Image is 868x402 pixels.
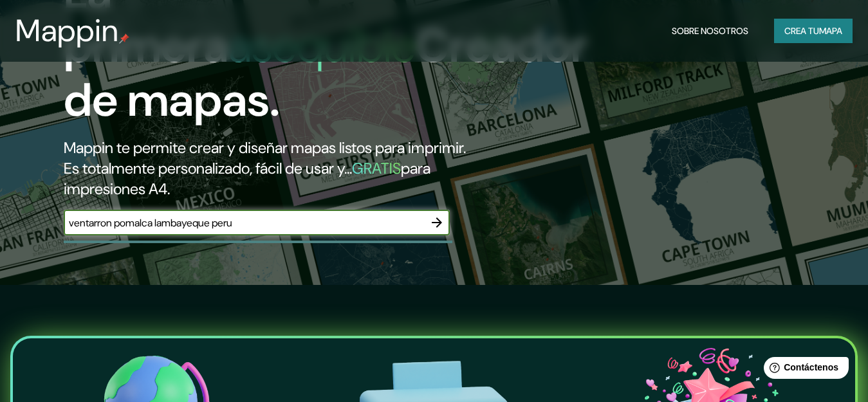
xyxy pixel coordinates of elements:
[64,158,352,178] font: Es totalmente personalizado, fácil de usar y...
[64,158,430,199] font: para impresiones A4.
[15,10,119,51] font: Mappin
[64,138,466,158] font: Mappin te permite crear y diseñar mapas listos para imprimir.
[784,25,819,37] font: Crea tu
[119,33,129,44] img: pin de mapeo
[753,352,854,388] iframe: Lanzador de widgets de ayuda
[64,215,424,230] input: Elige tu lugar favorito
[352,158,401,178] font: GRATIS
[774,19,853,43] button: Crea tumapa
[667,19,753,43] button: Sobre nosotros
[672,25,748,37] font: Sobre nosotros
[819,25,842,37] font: mapa
[64,16,587,130] font: Creador de mapas.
